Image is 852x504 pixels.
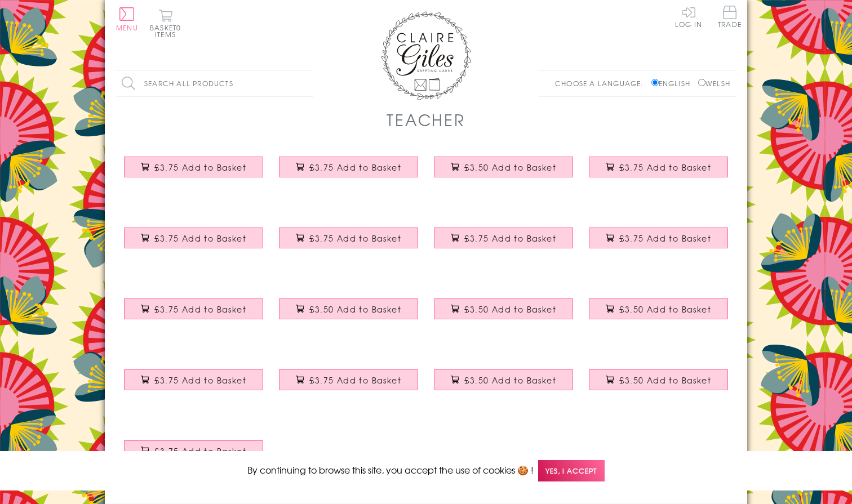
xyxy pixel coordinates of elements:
a: Christmas Card, Robin classroom, Teacher, Embellished with colourful pompoms £3.75 Add to Basket [116,219,271,267]
button: £3.75 Add to Basket [124,369,264,390]
input: Search all products [116,71,313,96]
a: Christmas Card, laurel wreath, Super Teacher, Pompom Embellished £3.75 Add to Basket [116,432,271,480]
input: English [651,79,659,86]
button: £3.75 Add to Basket [589,157,729,177]
span: £3.50 Add to Basket [619,304,711,315]
span: £3.50 Add to Basket [619,374,711,386]
span: £3.75 Add to Basket [619,233,711,244]
span: £3.75 Add to Basket [154,304,246,315]
input: Welsh [698,79,705,86]
span: £3.75 Add to Basket [154,162,246,173]
span: 0 items [155,23,181,39]
button: £3.75 Add to Basket [279,157,419,177]
label: Welsh [698,78,730,88]
a: Thank you Teaching Assistand Card, School, Embellished with pompoms £3.75 Add to Basket [271,361,426,409]
button: Basket0 items [150,9,181,38]
span: £3.50 Add to Basket [309,304,401,315]
button: Menu [116,7,138,31]
img: Claire Giles Greetings Cards [381,11,471,100]
a: Thank You Teaching Assistant Card, Rosette, Embellished with a colourful tassel £3.75 Add to Basket [116,361,271,409]
span: Yes, I accept [538,460,605,482]
span: £3.75 Add to Basket [619,162,711,173]
a: Thank You Card, Pink Stars, To a Great Teacher £3.50 Add to Basket [426,290,581,338]
button: £3.50 Add to Basket [589,369,729,390]
button: £3.75 Add to Basket [124,298,264,319]
button: £3.75 Add to Basket [434,228,574,248]
button: £3.50 Add to Basket [434,298,574,319]
button: £3.50 Add to Basket [434,369,574,390]
span: Menu [116,23,138,33]
a: Thank You Teacher Card, Medal & Books, Embellished with a colourful tassel £3.75 Add to Basket [426,219,581,267]
label: English [651,78,696,88]
button: £3.50 Add to Basket [589,298,729,319]
button: £3.75 Add to Basket [279,369,419,390]
span: £3.75 Add to Basket [154,374,246,386]
span: £3.75 Add to Basket [154,445,246,457]
a: Thank You Teaching Assistant Card, Pink Star, Embellished with a padded star £3.50 Add to Basket [426,361,581,409]
span: £3.50 Add to Basket [464,162,556,173]
button: £3.75 Add to Basket [589,228,729,248]
span: £3.75 Add to Basket [309,374,401,386]
span: Trade [718,6,742,28]
a: Christmas Card, Bauble and Berries, Great Teacher, Tassel Embellished £3.75 Add to Basket [116,148,271,197]
a: Log In [675,6,702,28]
a: Christmas Card, Teacher Wreath and Baubles, text foiled in shiny gold £3.50 Add to Basket [426,148,581,197]
button: £3.75 Add to Basket [279,228,419,248]
a: Thank You Card, Blue Stars, To a Great Teacher £3.50 Add to Basket [581,290,736,338]
a: Christmas Card, Cracker, To a Great Teacher, Happy Christmas, Tassel Embellished £3.75 Add to Basket [271,148,426,197]
span: £3.75 Add to Basket [309,162,401,173]
input: Search [302,71,313,96]
a: Christmas Card, Present, Merry Christmas, Teaching Assistant, Tassel Embellished £3.75 Add to Basket [581,148,736,197]
span: £3.75 Add to Basket [154,233,246,244]
a: Thank You Teacher Card, Trophy, Embellished with a colourful tassel £3.75 Add to Basket [271,219,426,267]
a: Thank You Teacher Card, Blue Star, Embellished with a padded star £3.50 Add to Basket [271,290,426,338]
span: £3.50 Add to Basket [464,374,556,386]
button: £3.50 Add to Basket [434,157,574,177]
span: £3.75 Add to Basket [309,233,401,244]
p: Choose a language: [555,78,649,88]
a: Thank You Card, Pink Star, Thank you teacher, Embellished with a padded star £3.50 Add to Basket [581,361,736,409]
a: Thank you Teacher Card, School, Embellished with pompoms £3.75 Add to Basket [116,290,271,338]
a: Trade [718,6,742,30]
a: Christmas Card, Pile of School Books, Top Teacher, Embellished with pompoms £3.75 Add to Basket [581,219,736,267]
h1: Teacher [387,108,465,131]
button: £3.50 Add to Basket [279,298,419,319]
button: £3.75 Add to Basket [124,440,264,461]
span: £3.50 Add to Basket [464,304,556,315]
span: £3.75 Add to Basket [464,233,556,244]
button: £3.75 Add to Basket [124,157,264,177]
button: £3.75 Add to Basket [124,228,264,248]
